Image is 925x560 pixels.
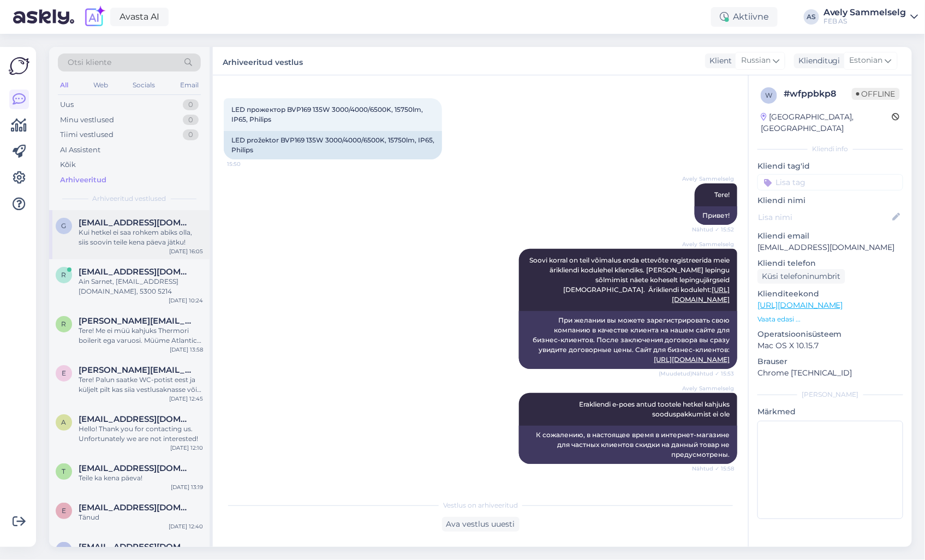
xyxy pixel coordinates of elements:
[766,91,773,99] span: w
[62,507,66,515] span: E
[231,105,425,123] span: LED прожектор BVP169 135W 3000/4000/6500K, 15750lm, IP65, Philips
[757,390,903,400] div: [PERSON_NAME]
[804,9,819,25] div: AS
[761,111,892,134] div: [GEOGRAPHIC_DATA], [GEOGRAPHIC_DATA]
[169,247,203,255] div: [DATE] 16:05
[93,194,166,204] span: Arhiveeritud vestlused
[183,99,199,110] div: 0
[757,329,903,340] p: Operatsioonisüsteem
[178,78,201,92] div: Email
[62,369,66,377] span: E
[757,160,903,172] p: Kliendi tag'id
[62,418,67,426] span: a
[169,296,203,305] div: [DATE] 10:24
[757,144,903,154] div: Kliendi info
[171,483,203,491] div: [DATE] 13:19
[79,503,192,513] span: Eero@vabalava.ee
[60,129,114,140] div: Tiimi vestlused
[659,370,734,378] span: (Muudetud) Nähtud ✓ 15:53
[852,88,900,100] span: Offline
[183,129,199,140] div: 0
[757,195,903,206] p: Kliendi nimi
[79,277,203,296] div: Ain Sarnet, [EMAIL_ADDRESS][DOMAIN_NAME], 5300 5214
[758,211,891,223] input: Lisa nimi
[58,78,70,92] div: All
[794,55,840,67] div: Klienditugi
[79,473,203,483] div: Teile ka kena päeva!
[529,256,731,303] span: Soovi korral on teil võimalus enda ettevõte registreerida meie ärikliendi kodulehel kliendiks. [P...
[519,426,737,464] div: К сожалению, в настоящее время в интернет-магазине для частных клиентов скидки на данный товар не...
[850,55,883,67] span: Estonian
[60,175,106,186] div: Arhiveeritud
[757,174,903,190] input: Lisa tag
[823,17,906,26] div: FEB AS
[714,190,730,199] span: Tere!
[705,55,732,67] div: Klient
[79,463,192,473] span: Tanel@parketimeister.ee
[60,145,100,156] div: AI Assistent
[682,384,734,392] span: Avely Sammelselg
[784,87,852,100] div: # wfppbkp8
[79,424,203,444] div: Hello! Thank you for contacting us. Unfortunately we are not interested!
[79,218,192,228] span: gold@dma.ee
[654,355,730,364] a: [URL][DOMAIN_NAME]
[223,53,303,68] label: Arhiveeritud vestlus
[60,99,74,110] div: Uus
[757,367,903,379] p: Chrome [TECHNICAL_ID]
[757,314,903,324] p: Vaata edasi ...
[741,55,771,67] span: Russian
[79,414,192,424] span: aaryanramirro@gmail.com
[757,406,903,418] p: Märkmed
[91,78,110,92] div: Web
[60,115,114,126] div: Minu vestlused
[79,542,192,552] span: annapkudrin@gmail.com
[169,395,203,403] div: [DATE] 12:45
[682,240,734,248] span: Avely Sammelselg
[68,57,111,68] span: Otsi kliente
[79,228,203,247] div: Kui hetkel ei saa rohkem abiks olla, siis soovin teile kena päeva jätku!
[757,242,903,253] p: [EMAIL_ADDRESS][DOMAIN_NAME]
[442,517,520,532] div: Ava vestlus uuesti
[183,115,199,126] div: 0
[62,467,66,475] span: T
[823,8,906,17] div: Avely Sammelselg
[757,269,845,284] div: Küsi telefoninumbrit
[79,326,203,345] div: Tere! Me ei müü kahjuks Thermori boilerit ega varuosi. Müüme Atlanticu [PERSON_NAME] boilereid. K...
[170,444,203,452] div: [DATE] 12:10
[692,225,734,234] span: Nähtud ✓ 15:52
[169,522,203,531] div: [DATE] 12:40
[79,375,203,395] div: Tere! Palun saatke WC-potist eest ja küljelt pilt kas siia vestlusaknasse või [EMAIL_ADDRESS][DOM...
[130,78,157,92] div: Socials
[757,300,843,310] a: [URL][DOMAIN_NAME]
[711,7,778,27] div: Aktiivne
[579,400,731,418] span: Erakliendi e-poes antud tootele hetkel kahjuks sooduspakkumist ei ole
[79,365,192,375] span: Emil@bgmmanagement.ee
[62,271,67,279] span: r
[443,501,518,510] span: Vestlus on arhiveeritud
[60,159,76,170] div: Kõik
[227,160,268,168] span: 15:50
[62,546,67,554] span: a
[224,131,442,159] div: LED prožektor BVP169 135W 3000/4000/6500K, 15750lm, IP65, Philips
[682,175,734,183] span: Avely Sammelselg
[757,230,903,242] p: Kliendi email
[110,8,169,26] a: Avasta AI
[79,267,192,277] span: reno.lefat@gmail.com
[79,316,192,326] span: ritta.talts@gmaill.com
[757,356,903,367] p: Brauser
[823,8,918,26] a: Avely SammelselgFEB AS
[695,206,737,225] div: Привет!
[62,320,67,328] span: r
[83,5,106,28] img: explore-ai
[757,288,903,300] p: Klienditeekond
[62,222,67,230] span: g
[519,311,737,369] div: При желании вы можете зарегистрировать свою компанию в качестве клиента на нашем сайте для бизнес...
[79,513,203,522] div: Tänud
[9,56,29,76] img: Askly Logo
[757,258,903,269] p: Kliendi telefon
[692,464,734,473] span: Nähtud ✓ 15:58
[170,345,203,354] div: [DATE] 13:58
[757,340,903,352] p: Mac OS X 10.15.7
